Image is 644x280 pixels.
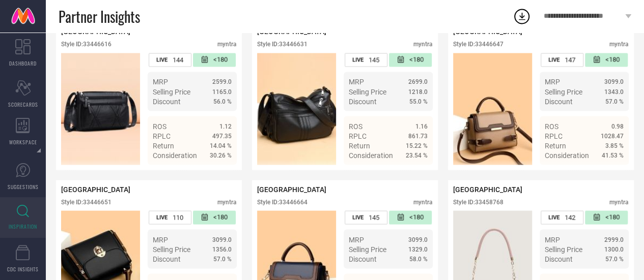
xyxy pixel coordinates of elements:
[213,213,228,222] span: <180
[193,53,236,67] div: Number of days since the style was first listed on the platform
[548,214,559,221] span: LIVE
[7,265,39,273] span: CDC INSIGHTS
[605,98,624,105] span: 57.0 %
[349,245,386,253] span: Selling Price
[389,53,432,67] div: Number of days since the style was first listed on the platform
[8,101,38,108] span: SCORECARDS
[349,132,367,140] span: RPLC
[369,213,379,221] span: 145
[212,132,232,139] span: 497.35
[156,56,167,63] span: LIVE
[389,210,432,224] div: Number of days since the style was first listed on the platform
[453,198,503,205] div: Style ID: 33458768
[257,198,307,205] div: Style ID: 33446664
[153,97,181,105] span: Discount
[545,141,566,149] span: Return
[609,198,629,205] div: myntra
[212,245,232,253] span: 1356.0
[453,41,503,48] div: Style ID: 33446647
[541,53,583,67] div: Number of days the style has been live on the platform
[349,78,364,86] span: MRP
[61,41,111,48] div: Style ID: 33446616
[408,78,428,85] span: 2699.0
[545,245,582,253] span: Selling Price
[545,132,563,140] span: RPLC
[605,55,620,64] span: <180
[545,87,582,96] span: Selling Price
[408,245,428,253] span: 1329.0
[349,255,377,263] span: Discount
[408,132,428,139] span: 861.73
[545,151,589,159] span: Consideration
[153,78,168,86] span: MRP
[153,151,197,159] span: Consideration
[9,223,37,230] span: INSPIRATION
[349,87,386,96] span: Selling Price
[413,41,433,48] div: myntra
[257,41,307,48] div: Style ID: 33446631
[199,169,232,177] a: Details
[149,210,191,224] div: Number of days the style has been live on the platform
[61,53,140,165] img: Style preview image
[61,53,140,165] div: Click to view image
[415,122,428,130] span: 1.16
[352,214,363,221] span: LIVE
[9,138,37,146] span: WORKSPACE
[209,169,232,177] span: Details
[349,151,393,159] span: Consideration
[565,56,575,64] span: 147
[513,7,531,25] div: Open download list
[409,98,428,105] span: 55.0 %
[345,53,387,67] div: Number of days the style has been live on the platform
[545,97,573,105] span: Discount
[257,53,336,165] div: Click to view image
[604,88,624,95] span: 1343.0
[604,78,624,85] span: 3099.0
[611,122,624,130] span: 0.98
[173,56,183,64] span: 144
[602,151,624,159] span: 41.53 %
[349,97,377,105] span: Discount
[369,56,379,64] span: 145
[408,88,428,95] span: 1218.0
[545,122,558,130] span: ROS
[545,235,560,243] span: MRP
[545,78,560,86] span: MRP
[591,169,624,177] a: Details
[213,255,232,262] span: 57.0 %
[257,53,336,165] img: Style preview image
[605,255,624,262] span: 57.0 %
[61,185,130,193] span: [GEOGRAPHIC_DATA]
[149,53,191,67] div: Number of days the style has been live on the platform
[453,53,532,165] img: Style preview image
[153,245,190,253] span: Selling Price
[352,56,363,63] span: LIVE
[585,210,628,224] div: Number of days since the style was first listed on the platform
[153,87,190,96] span: Selling Price
[601,169,624,177] span: Details
[609,41,629,48] div: myntra
[173,213,183,221] span: 110
[213,98,232,105] span: 56.0 %
[213,55,228,64] span: <180
[565,213,575,221] span: 142
[453,185,522,193] span: [GEOGRAPHIC_DATA]
[601,132,624,139] span: 1028.47
[349,141,370,149] span: Return
[257,185,326,193] span: [GEOGRAPHIC_DATA]
[406,151,428,159] span: 23.54 %
[345,210,387,224] div: Number of days the style has been live on the platform
[212,78,232,85] span: 2599.0
[413,198,433,205] div: myntra
[548,56,559,63] span: LIVE
[453,53,532,165] div: Click to view image
[408,236,428,243] span: 3099.0
[545,255,573,263] span: Discount
[153,235,168,243] span: MRP
[212,236,232,243] span: 3099.0
[605,142,624,149] span: 3.85 %
[409,213,424,222] span: <180
[605,213,620,222] span: <180
[153,122,166,130] span: ROS
[153,132,171,140] span: RPLC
